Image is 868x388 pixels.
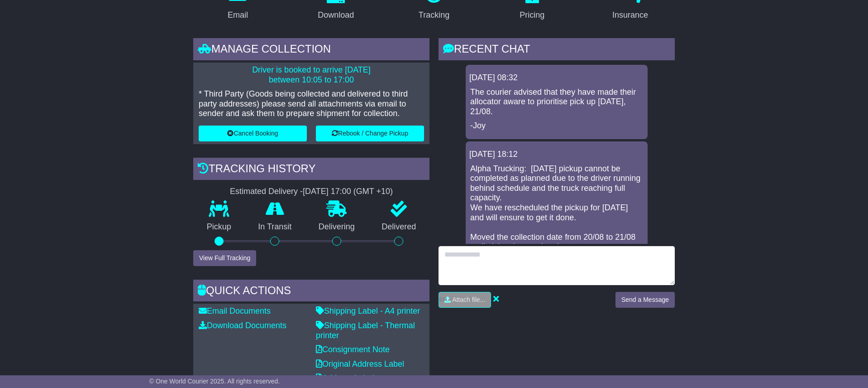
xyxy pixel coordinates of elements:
[469,73,644,83] div: [DATE] 08:32
[228,9,248,21] div: Email
[316,359,404,369] a: Original Address Label
[316,345,390,354] a: Consignment Note
[199,126,307,141] button: Cancel Booking
[612,9,648,21] div: Insurance
[193,38,429,63] div: Manage collection
[470,164,643,262] p: Alpha Trucking: [DATE] pickup cannot be completed as planned due to the driver running behind sch...
[316,126,424,141] button: Rebook / Change Pickup
[439,38,675,63] div: RECENT CHAT
[419,9,449,21] div: Tracking
[615,292,675,308] button: Send a Message
[199,65,424,85] p: Driver is booked to arrive [DATE] between 10:05 to 17:00
[303,187,393,197] div: [DATE] 17:00 (GMT +10)
[469,150,644,160] div: [DATE] 18:12
[470,121,643,131] p: -Joy
[316,306,420,315] a: Shipping Label - A4 printer
[316,373,374,383] a: Address Label
[318,9,354,21] div: Download
[368,222,430,232] p: Delivered
[305,222,368,232] p: Delivering
[199,321,286,330] a: Download Documents
[193,250,256,266] button: View Full Tracking
[149,378,280,385] span: © One World Courier 2025. All rights reserved.
[193,187,429,197] div: Estimated Delivery -
[470,87,643,117] p: The courier advised that they have made their allocator aware to prioritise pick up [DATE], 21/08.
[193,280,429,304] div: Quick Actions
[199,306,271,315] a: Email Documents
[199,89,424,119] p: * Third Party (Goods being collected and delivered to third party addresses) please send all atta...
[193,222,245,232] p: Pickup
[520,9,544,21] div: Pricing
[193,158,429,182] div: Tracking history
[316,321,415,340] a: Shipping Label - Thermal printer
[245,222,305,232] p: In Transit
